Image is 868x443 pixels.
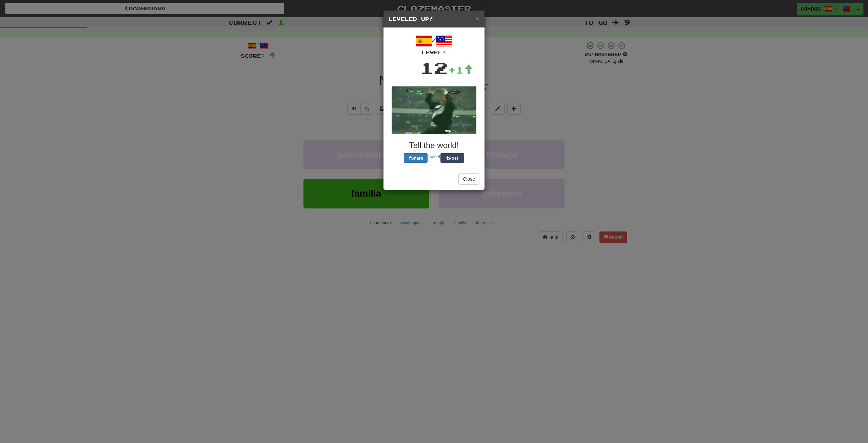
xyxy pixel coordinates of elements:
[458,173,479,185] button: Close
[428,154,440,159] a: Tweet
[448,63,473,77] div: +1
[440,153,464,163] button: Post
[392,86,476,134] img: soccer-coach-2-a9306edb2ed3f6953285996bb4238f2040b39cbea5cfbac61ac5b5c8179d3151.gif
[475,15,479,22] button: Close
[389,16,479,22] h5: Leveled Up!
[389,141,479,150] h3: Tell the world!
[389,33,479,56] div: /
[420,56,448,80] div: 12
[404,153,428,163] button: Share
[389,49,479,56] div: Level:
[475,15,479,22] span: ×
